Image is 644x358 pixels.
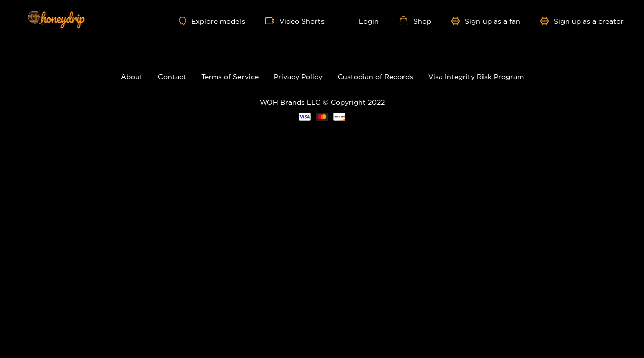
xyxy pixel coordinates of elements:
[399,16,431,25] a: Shop
[179,17,245,25] a: Explore models
[345,16,379,25] a: Login
[338,73,413,80] a: Custodian of Records
[158,73,186,80] a: Contact
[265,16,279,25] span: video-camera
[274,73,323,80] a: Privacy Policy
[121,73,143,80] a: About
[540,17,624,25] a: Sign up as a creator
[201,73,259,80] a: Terms of Service
[265,16,325,25] a: Video Shorts
[451,17,520,25] a: Sign up as a fan
[428,73,524,80] a: Visa Integrity Risk Program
